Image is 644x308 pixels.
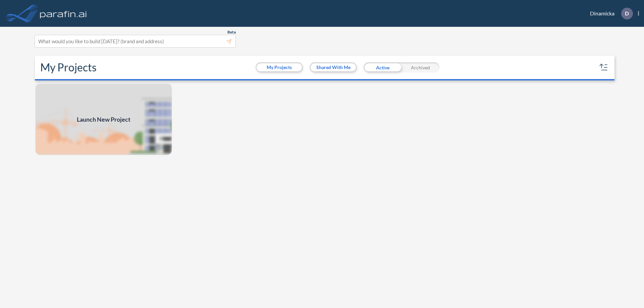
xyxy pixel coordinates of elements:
[39,7,88,20] img: logo
[227,29,236,35] span: Beta
[77,115,130,124] span: Launch New Project
[598,62,609,73] button: sort
[625,10,629,16] p: D
[364,62,401,72] div: Active
[401,62,439,72] div: Archived
[257,63,302,71] button: My Projects
[311,63,356,71] button: Shared With Me
[40,61,97,74] h2: My Projects
[35,83,172,156] a: Launch New Project
[35,83,172,156] img: add
[580,8,639,19] div: Dinamicka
